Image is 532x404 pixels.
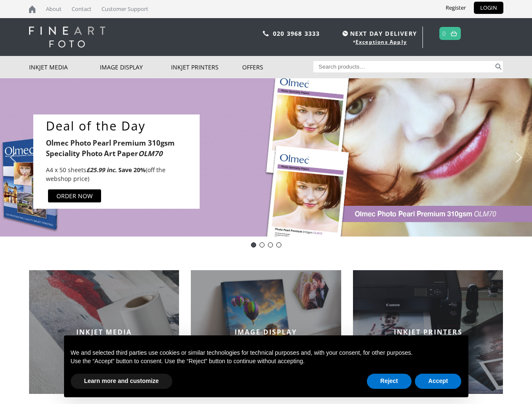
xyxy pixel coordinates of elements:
h2: INKJET PRINTERS [353,327,503,337]
p: Use the “Accept” button to consent. Use the “Reject” button to continue without accepting. [71,357,462,366]
a: Register [439,2,472,14]
a: Deal of the Day [46,119,193,133]
div: pinch book [276,242,281,247]
p: We and selected third parties use cookies or similar technologies for technical purposes and, wit... [71,349,462,357]
div: ORDER NOW [56,191,93,200]
img: logo-white.svg [29,27,105,48]
button: Learn more and customize [71,374,172,389]
button: Accept [415,374,462,389]
div: Deal of the Day - Innova IFA12 [259,242,265,247]
button: Search [494,61,503,72]
a: 0 [442,27,446,40]
img: time.svg [342,31,348,36]
img: previous arrow [6,151,20,164]
h2: INKJET MEDIA [29,327,179,337]
b: Olmec Photo Pearl Premium 310gsm Speciality Photo Art Paper [46,138,175,158]
h2: IMAGE DISPLAY [191,327,341,337]
input: Search products… [313,61,494,72]
b: Save 20% [118,166,146,174]
span: NEXT DAY DELIVERY [340,29,417,38]
img: basket.svg [451,31,457,36]
a: LOGIN [474,2,503,14]
a: ORDER NOW [48,189,101,202]
a: Inkjet Media [29,56,100,78]
p: A4 x 50 sheets (off the webshop price) [46,165,185,183]
a: Offers [242,56,313,78]
div: Innova-general [268,242,273,247]
img: phone.svg [263,31,269,36]
div: Deal of the DayOlmec Photo Pearl Premium 310gsm Speciality Photo Art PaperOLM70 A4 x 50 sheets£25... [33,114,200,208]
img: next arrow [512,151,526,164]
div: Choose slide to display. [249,241,283,249]
a: Exceptions Apply [356,38,407,45]
i: OLM70 [138,149,163,158]
i: £25.99 inc. [86,166,117,174]
a: Inkjet Printers [171,56,242,78]
button: Reject [367,374,412,389]
div: DOTD - OLM70 - Photo Pearl Premium 310gsm [251,242,256,247]
a: 020 3968 3333 [273,29,320,37]
a: Image Display [100,56,171,78]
